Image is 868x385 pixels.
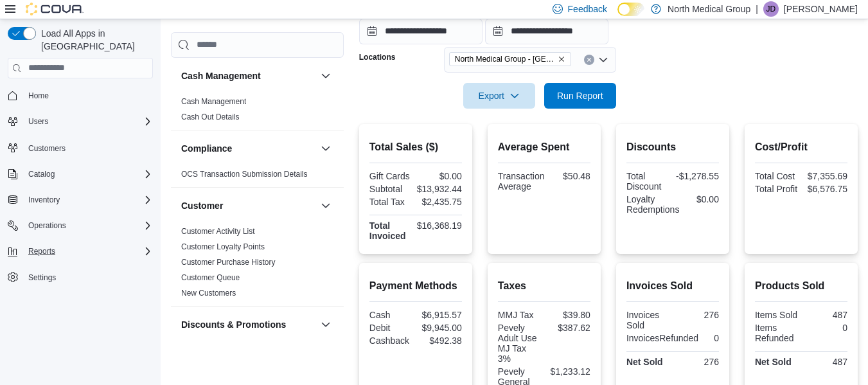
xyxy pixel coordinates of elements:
span: New Customers [181,288,236,298]
span: OCS Transaction Submission Details [181,169,308,179]
div: $0.00 [684,194,719,204]
button: Compliance [318,141,333,156]
div: Cash Management [171,94,344,130]
div: Loyalty Redemptions [626,194,680,215]
button: Remove North Medical Group - Pevely from selection in this group [558,55,565,63]
a: Customer Loyalty Points [181,242,265,251]
span: Settings [23,269,153,285]
a: Settings [23,270,61,285]
h2: Discounts [626,139,719,155]
div: $7,355.69 [804,171,847,181]
div: Debit [369,323,413,333]
button: Operations [3,217,158,235]
button: Users [23,114,53,129]
div: Jacob Dallman [763,1,779,17]
div: Pevely Adult Use MJ Tax 3% [498,323,542,364]
h2: Average Spent [498,139,590,155]
button: Users [3,112,158,130]
span: Customers [28,143,66,154]
div: $16,368.19 [417,220,462,231]
button: Home [3,86,158,105]
span: Catalog [28,169,55,179]
button: Inventory [3,191,158,209]
div: Total Tax [369,197,413,207]
div: 487 [804,310,847,320]
a: Customer Queue [181,273,240,282]
a: New Customers [181,289,236,298]
button: Reports [23,244,60,259]
div: 0 [704,333,719,343]
h2: Taxes [498,278,590,294]
span: Reports [23,244,153,259]
div: Subtotal [369,184,412,194]
a: Cash Management [181,97,246,106]
div: Total Discount [626,171,670,192]
a: Customer Purchase History [181,258,276,267]
div: $1,233.12 [547,366,590,377]
span: Home [23,87,153,103]
span: JD [766,1,776,17]
h3: Customer [181,199,223,212]
button: Inventory [23,192,65,208]
h2: Products Sold [755,278,847,294]
span: Cash Management [181,96,246,107]
label: Locations [359,52,396,62]
button: Cash Management [181,69,315,82]
div: 276 [675,357,719,367]
div: $50.48 [549,171,590,181]
span: Users [23,114,153,129]
a: Customers [23,141,71,156]
div: Cash [369,310,413,320]
button: Reports [3,242,158,260]
span: Operations [23,218,153,233]
div: 487 [804,357,847,367]
span: Run Report [557,89,603,102]
span: Users [28,116,48,127]
div: Items Refunded [755,323,799,343]
span: Inventory [28,195,60,205]
button: Settings [3,268,158,287]
div: $0.00 [418,171,462,181]
a: Cash Out Details [181,112,240,121]
input: Dark Mode [617,3,644,16]
span: Operations [28,220,66,231]
strong: Net Sold [755,357,792,367]
h3: Discounts & Promotions [181,318,286,331]
div: Customer [171,224,344,306]
span: Customer Purchase History [181,257,276,267]
span: Feedback [568,3,607,15]
button: Discounts & Promotions [181,318,315,331]
span: Settings [28,273,56,283]
button: Compliance [181,142,315,155]
div: Total Profit [755,184,799,194]
div: $2,435.75 [418,197,462,207]
button: Clear input [584,55,594,65]
span: Cash Out Details [181,112,240,122]
div: $492.38 [418,336,462,346]
div: $387.62 [547,323,590,333]
button: Customer [318,198,333,213]
button: Customer [181,199,315,212]
span: Home [28,91,49,101]
span: Reports [28,246,55,256]
h2: Invoices Sold [626,278,719,294]
span: Customer Queue [181,273,240,283]
h2: Total Sales ($) [369,139,462,155]
a: Home [23,88,54,103]
span: Inventory [23,192,153,208]
span: Catalog [23,166,153,182]
p: [PERSON_NAME] [784,1,858,17]
div: $6,576.75 [804,184,847,194]
span: Customer Activity List [181,226,255,237]
button: Export [463,83,535,109]
a: Customer Activity List [181,227,255,236]
div: -$1,278.55 [675,171,719,181]
span: Export [471,83,527,109]
div: $6,915.57 [418,310,462,320]
a: OCS Transaction Submission Details [181,170,308,179]
h3: Cash Management [181,69,261,82]
div: Transaction Average [498,171,545,192]
button: Catalog [3,165,158,183]
div: Compliance [171,166,344,187]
